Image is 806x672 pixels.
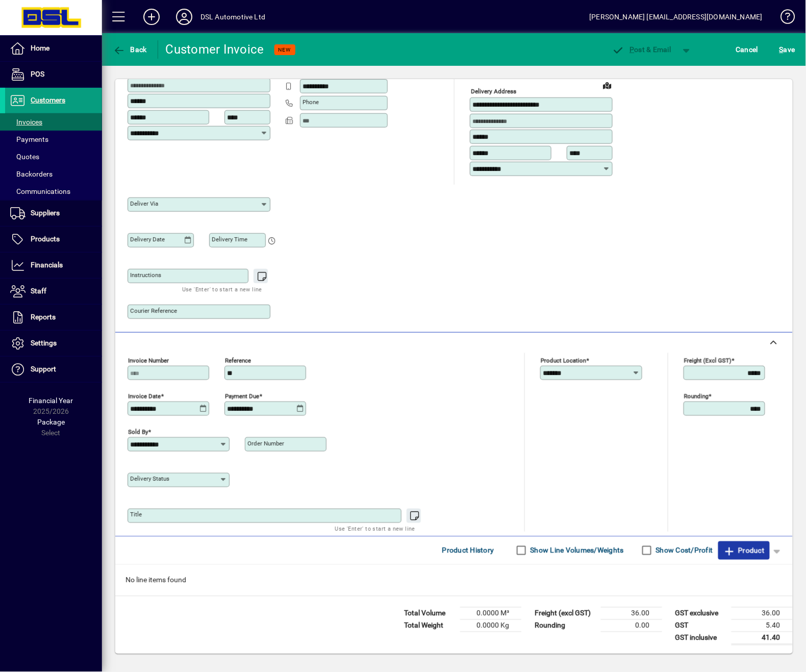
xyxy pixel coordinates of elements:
span: NEW [279,46,291,53]
a: Communications [5,183,102,200]
span: Staff [31,287,46,295]
mat-label: Delivery time [212,236,247,243]
div: Customer Invoice [166,41,264,58]
span: POS [31,70,44,78]
button: Post & Email [607,40,676,59]
span: Payments [10,135,48,143]
a: Reports [5,305,102,330]
mat-label: Order number [247,440,284,447]
mat-label: Rounding [684,392,709,400]
mat-label: Invoice number [128,357,169,364]
td: GST exclusive [670,607,732,619]
span: Communications [10,187,70,195]
span: S [779,45,784,54]
button: Profile [168,8,200,26]
a: Backorders [5,165,102,183]
mat-label: Instructions [130,271,161,279]
div: [PERSON_NAME] [EMAIL_ADDRESS][DOMAIN_NAME] [590,9,763,25]
span: Customers [31,96,65,104]
a: Quotes [5,148,102,165]
td: Total Weight [399,619,460,632]
span: Reports [31,313,56,321]
a: Knowledge Base [773,2,793,35]
td: GST [670,619,732,632]
td: 41.40 [732,632,793,644]
td: Rounding [530,619,601,632]
span: ost & Email [612,45,671,54]
button: Cancel [734,40,761,59]
a: View on map [599,77,615,93]
span: Product [723,542,765,559]
td: Total Volume [399,607,460,619]
mat-label: Phone [303,98,319,106]
button: Product History [438,541,498,560]
td: 0.0000 Kg [460,619,521,632]
span: Financial Year [29,396,73,405]
mat-label: Courier Reference [130,307,177,314]
a: Support [5,357,102,382]
a: Staff [5,279,102,304]
span: Products [31,235,60,243]
span: Back [113,45,147,54]
span: Suppliers [31,209,60,217]
a: Products [5,227,102,252]
td: Freight (excl GST) [530,607,601,619]
mat-label: Invoice date [128,392,161,400]
div: No line items found [115,565,793,596]
span: Settings [31,339,57,347]
mat-label: Title [130,511,142,518]
mat-label: Delivery date [130,236,165,243]
a: Financials [5,253,102,278]
span: Backorders [10,170,53,178]
label: Show Cost/Profit [654,545,713,556]
app-page-header-button: Back [102,40,158,59]
button: Add [135,8,168,26]
button: Product [718,541,770,560]
td: 5.40 [732,619,793,632]
span: Support [31,365,56,373]
a: Home [5,36,102,61]
span: Package [37,418,65,426]
td: 0.0000 M³ [460,607,521,619]
button: Back [110,40,149,59]
button: Save [777,40,798,59]
a: Invoices [5,113,102,131]
span: Home [31,44,49,52]
mat-hint: Use 'Enter' to start a new line [182,283,262,295]
span: Quotes [10,153,39,161]
mat-label: Payment due [225,392,259,400]
a: Payments [5,131,102,148]
label: Show Line Volumes/Weights [528,545,624,556]
a: Settings [5,331,102,356]
span: Product History [442,542,494,559]
span: Financials [31,261,63,269]
mat-hint: Use 'Enter' to start a new line [335,523,415,535]
mat-label: Product location [541,357,586,364]
mat-label: Freight (excl GST) [684,357,732,364]
mat-label: Deliver via [130,200,158,207]
td: 0.00 [601,619,662,632]
span: ave [779,41,795,58]
td: 36.00 [601,607,662,619]
a: Suppliers [5,201,102,226]
a: POS [5,62,102,87]
span: P [630,45,635,54]
td: GST inclusive [670,632,732,644]
mat-label: Sold by [128,428,148,435]
td: 36.00 [732,607,793,619]
span: Cancel [736,41,759,58]
mat-label: Delivery status [130,476,169,483]
mat-label: Reference [225,357,251,364]
span: Invoices [10,118,42,126]
div: DSL Automotive Ltd [200,9,265,25]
